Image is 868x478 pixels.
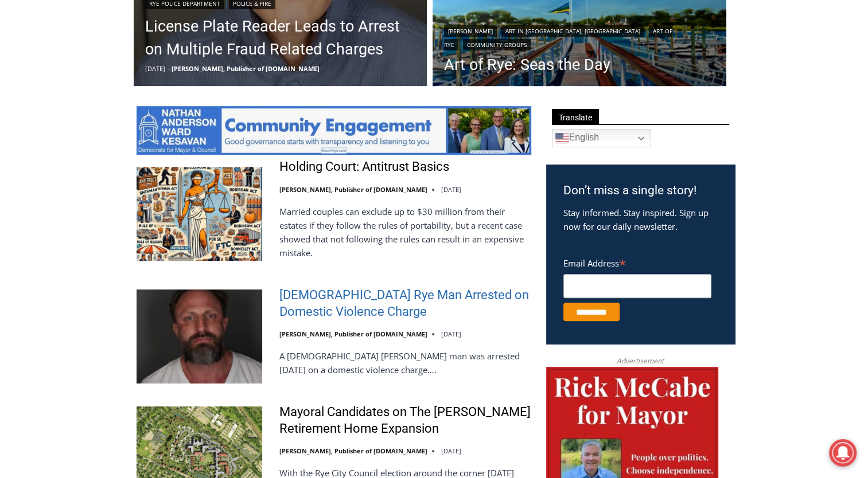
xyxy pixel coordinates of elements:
[563,252,711,272] label: Email Address
[168,64,172,73] span: –
[563,182,718,200] h3: Don’t miss a single story!
[463,39,531,50] a: Community Groups
[145,64,165,73] time: [DATE]
[137,289,262,383] img: 42 Year Old Rye Man Arrested on Domestic Violence Charge
[145,15,416,61] a: License Plate Reader Leads to Arrest on Multiple Fraud Related Charges
[279,446,427,455] a: [PERSON_NAME], Publisher of [DOMAIN_NAME]
[501,25,644,37] a: Art in [GEOGRAPHIC_DATA], [GEOGRAPHIC_DATA]
[279,205,531,260] p: Married couples can exclude up to $30 million from their estates if they follow the rules of port...
[276,111,556,143] a: Intern @ [DOMAIN_NAME]
[552,129,651,147] a: English
[172,64,320,73] a: [PERSON_NAME], Publisher of [DOMAIN_NAME]
[300,114,532,140] span: Intern @ [DOMAIN_NAME]
[555,131,569,145] img: en
[279,404,531,437] a: Mayoral Candidates on The [PERSON_NAME] Retirement Home Expansion
[279,159,449,175] a: Holding Court: Antitrust Basics
[605,355,675,366] span: Advertisement
[441,330,461,338] time: [DATE]
[279,185,427,194] a: [PERSON_NAME], Publisher of [DOMAIN_NAME]
[279,349,531,377] p: A [DEMOGRAPHIC_DATA] [PERSON_NAME] man was arrested [DATE] on a domestic violence charge….
[444,23,715,50] div: | | |
[441,446,461,455] time: [DATE]
[290,1,542,111] div: "At the 10am stand-up meeting, each intern gets a chance to take [PERSON_NAME] and the other inte...
[279,287,531,320] a: [DEMOGRAPHIC_DATA] Rye Man Arrested on Domestic Violence Charge
[444,56,715,73] a: Art of Rye: Seas the Day
[444,25,497,37] a: [PERSON_NAME]
[563,206,718,233] p: Stay informed. Stay inspired. Sign up now for our daily newsletter.
[552,109,599,124] span: Translate
[279,330,427,338] a: [PERSON_NAME], Publisher of [DOMAIN_NAME]
[137,167,262,261] img: Holding Court: Antitrust Basics
[441,185,461,194] time: [DATE]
